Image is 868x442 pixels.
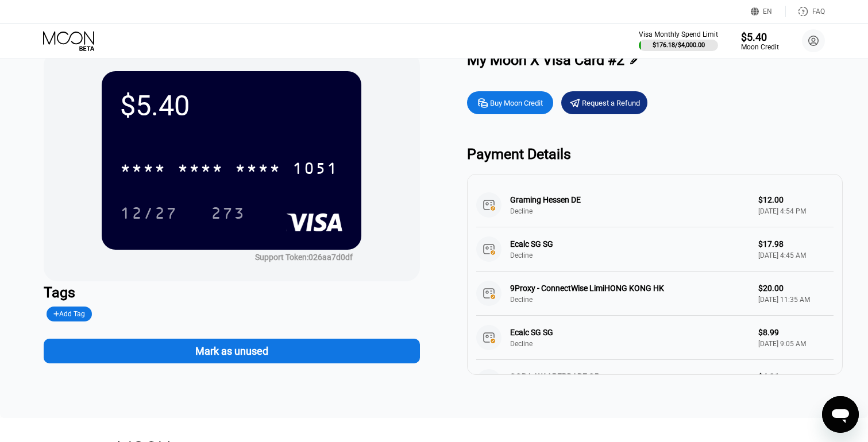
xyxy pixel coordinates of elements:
div: FAQ [786,6,825,17]
div: $5.40Moon Credit [741,31,779,51]
div: 273 [211,206,245,224]
div: Mark as unused [195,344,268,358]
iframe: Bouton de lancement de la fenêtre de messagerie, conversation en cours [822,396,859,433]
div: 273 [202,199,254,227]
div: 1051 [292,161,338,179]
div: Tags [44,284,420,301]
div: 12/27 [120,206,178,224]
div: Buy Moon Credit [467,91,553,114]
div: Moon Credit [741,43,779,51]
div: Visa Monthly Spend Limit [639,30,718,38]
div: $5.40 [741,31,779,43]
div: Add Tag [53,310,86,318]
div: $176.18 / $4,000.00 [653,41,705,49]
div: Visa Monthly Spend Limit$176.18/$4,000.00 [639,30,718,51]
div: Request a Refund [582,98,640,108]
div: $5.40 [120,90,343,122]
div: 12/27 [111,199,186,227]
div: EN [763,7,772,15]
div: Support Token:026aa7d0df [255,253,353,262]
div: FAQ [812,7,825,15]
div: My Moon X Visa Card #2 [467,52,624,68]
div: Support Token: 026aa7d0df [255,253,353,262]
div: Payment Details [467,146,843,162]
div: Mark as unused [44,327,420,363]
div: Request a Refund [561,91,647,114]
div: EN [751,6,786,17]
div: Buy Moon Credit [490,98,543,108]
div: Add Tag [47,307,92,321]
